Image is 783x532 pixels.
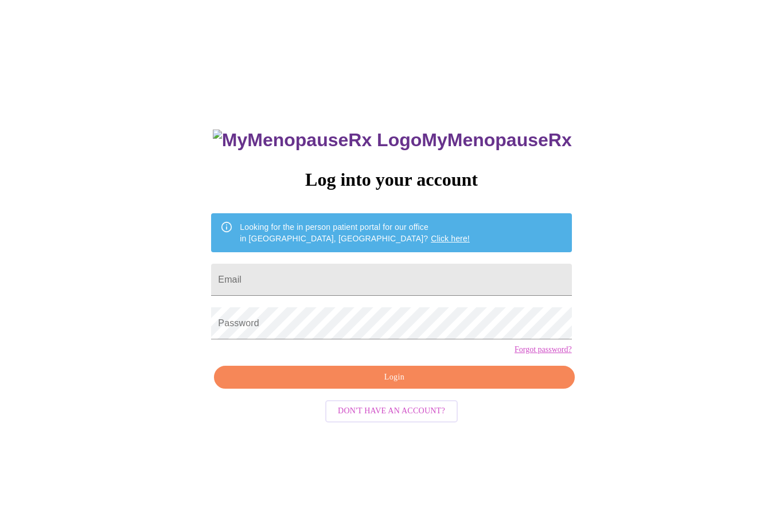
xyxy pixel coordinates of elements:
span: Login [227,370,561,385]
button: Login [214,366,574,389]
span: Don't have an account? [338,404,445,418]
a: Click here! [431,234,470,243]
button: Don't have an account? [325,400,458,423]
h3: MyMenopauseRx [213,130,572,151]
a: Forgot password? [515,345,572,354]
div: Looking for the in person patient portal for our office in [GEOGRAPHIC_DATA], [GEOGRAPHIC_DATA]? [240,217,470,249]
a: Don't have an account? [322,405,461,415]
h3: Log into your account [211,169,571,190]
img: MyMenopauseRx Logo [213,130,422,151]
